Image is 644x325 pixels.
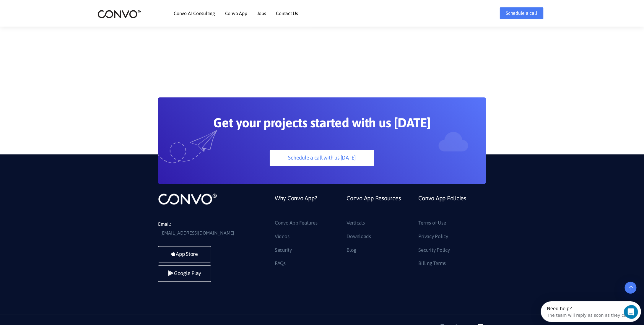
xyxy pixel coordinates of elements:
[347,232,371,242] a: Downloads
[257,11,266,16] a: Jobs
[158,193,217,205] img: logo_not_found
[6,10,88,16] div: The team will reply as soon as they can
[158,246,211,263] a: App Store
[624,305,642,319] iframe: Intercom live chat
[97,9,141,19] img: logo_2.png
[276,11,298,16] a: Contact Us
[419,193,466,219] a: Convo App Policies
[541,301,641,322] iframe: Intercom live chat discovery launcher
[347,246,356,255] a: Blog
[270,150,374,166] a: Schedule a call with us [DATE]
[275,246,292,255] a: Security
[419,219,446,228] a: Terms of Use
[225,11,247,16] a: Convo App
[174,11,215,16] a: Convo AI Consulting
[2,2,106,19] div: Open Intercom Messenger
[419,246,450,255] a: Security Policy
[186,115,458,135] h2: Get your projects started with us [DATE]
[347,219,365,228] a: Verticals
[419,259,446,269] a: Billing Terms
[158,220,247,238] li: Email:
[275,219,318,228] a: Convo App Features
[275,259,286,269] a: FAQs
[160,229,234,238] a: [EMAIL_ADDRESS][DOMAIN_NAME]
[6,5,88,10] div: Need help?
[347,193,401,219] a: Convo App Resources
[275,232,290,242] a: Videos
[270,193,486,273] div: Footer
[500,7,544,19] a: Schedule a call
[158,266,211,282] a: Google Play
[275,193,317,219] a: Why Convo App?
[419,232,448,242] a: Privacy Policy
